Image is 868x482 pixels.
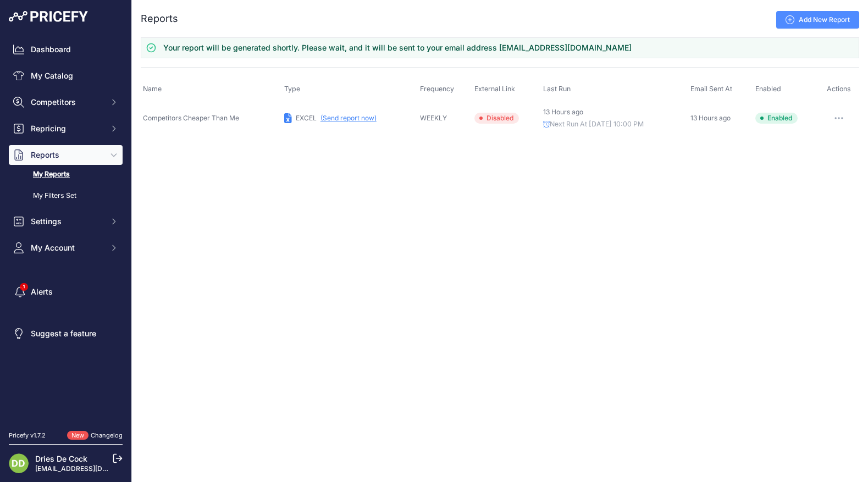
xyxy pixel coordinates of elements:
a: Dries De Cock [35,454,87,463]
span: Settings [31,216,103,227]
button: Competitors [9,92,123,112]
p: Next Run At [DATE] 10:00 PM [543,119,687,130]
img: Pricefy Logo [9,11,88,22]
span: External Link [474,85,515,93]
span: Name [143,85,162,93]
span: Type [284,85,300,93]
a: Changelog [91,431,123,439]
span: Repricing [31,123,103,134]
span: Enabled [755,113,798,124]
span: Email Sent At [690,85,732,93]
span: Competitors [31,97,103,108]
button: (Send report now) [320,114,377,123]
span: 13 Hours ago [690,114,731,122]
span: New [67,431,89,440]
span: Competitors Cheaper Than Me [143,114,239,122]
a: Suggest a feature [9,324,123,344]
h2: Reports [141,11,178,26]
span: Enabled [755,85,781,93]
span: Disabled [474,113,519,124]
span: Actions [827,85,851,93]
a: My Filters Set [9,186,123,206]
span: EXCEL [296,114,317,122]
div: Pricefy v1.7.2 [9,431,46,440]
span: 13 Hours ago [543,108,583,116]
button: My Account [9,238,123,258]
a: [EMAIL_ADDRESS][DOMAIN_NAME] [35,464,150,473]
button: Settings [9,212,123,231]
span: Frequency [420,85,454,93]
span: WEEKLY [420,114,447,122]
a: Alerts [9,282,123,302]
button: Reports [9,145,123,165]
button: Repricing [9,119,123,138]
a: Add New Report [776,11,859,29]
span: My Account [31,242,103,253]
a: My Catalog [9,66,123,86]
a: My Reports [9,165,123,184]
nav: Sidebar [9,40,123,418]
span: Last Run [543,85,571,93]
h3: Your report will be generated shortly. Please wait, and it will be sent to your email address [EM... [163,42,632,53]
span: Reports [31,149,103,160]
a: Dashboard [9,40,123,59]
